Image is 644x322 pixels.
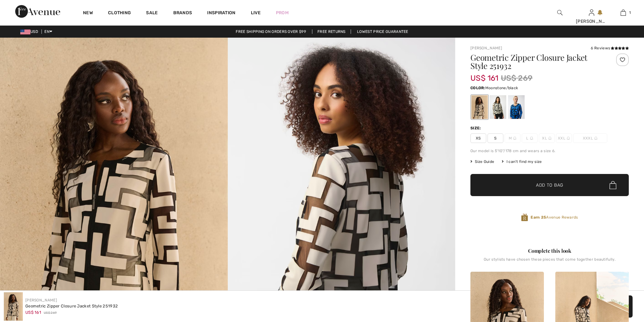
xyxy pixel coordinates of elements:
[531,214,578,220] span: Avenue Rewards
[231,29,311,34] a: Free shipping on orders over $99
[470,257,629,267] div: Our stylists have chosen these pieces that come together beautifully.
[471,95,488,119] div: Moonstone/black
[521,213,528,222] img: Avenue Rewards
[25,303,118,309] div: Geometric Zipper Closure Jacket Style 251932
[470,133,486,143] span: XS
[470,125,482,131] div: Size:
[470,67,498,83] span: US$ 161
[173,10,192,17] a: Brands
[25,298,57,302] a: [PERSON_NAME]
[44,311,57,315] span: US$ 269
[146,10,158,17] a: Sale
[83,10,93,17] a: New
[522,133,538,143] span: L
[352,29,413,34] a: Lowest Price Guarantee
[470,86,485,90] span: Color:
[485,86,518,90] span: Moonstone/black
[502,159,542,164] div: I can't find my size
[470,53,603,70] h1: Geometric Zipper Closure Jacket Style 251932
[567,137,570,140] img: ring-m.svg
[488,133,503,143] span: S
[508,95,525,119] div: Coastal blue/black
[276,9,289,16] a: Prom
[576,18,607,25] div: [PERSON_NAME]
[536,182,563,189] span: Add to Bag
[556,133,572,143] span: XXL
[609,181,616,189] img: Bag.svg
[501,72,532,84] span: US$ 269
[4,292,23,321] img: Geometric Zipper Closure Jacket Style 251932
[591,45,629,51] div: 6 Reviews
[470,46,502,50] a: [PERSON_NAME]
[505,133,520,143] span: M
[20,29,41,34] span: USD
[470,159,494,164] span: Size Guide
[470,174,629,196] button: Add to Bag
[589,9,594,15] a: Sign In
[608,9,639,16] a: 1
[530,137,533,140] img: ring-m.svg
[25,310,41,315] span: US$ 161
[589,9,594,16] img: My Info
[539,133,555,143] span: XL
[470,247,629,255] div: Complete this look
[108,10,131,17] a: Clothing
[251,9,261,16] a: Live
[621,9,626,16] img: My Bag
[594,137,597,140] img: ring-m.svg
[513,137,516,140] img: ring-m.svg
[207,10,235,17] span: Inspiration
[20,29,30,34] img: US Dollar
[548,137,552,140] img: ring-m.svg
[557,9,563,16] img: search the website
[531,215,546,220] strong: Earn 25
[470,148,629,154] div: Our model is 5'10"/178 cm and wears a size 6.
[573,133,607,143] span: XXXL
[312,29,351,34] a: Free Returns
[629,10,631,15] span: 1
[44,29,52,34] span: EN
[15,5,60,18] img: 1ère Avenue
[490,95,506,119] div: Vanilla/Black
